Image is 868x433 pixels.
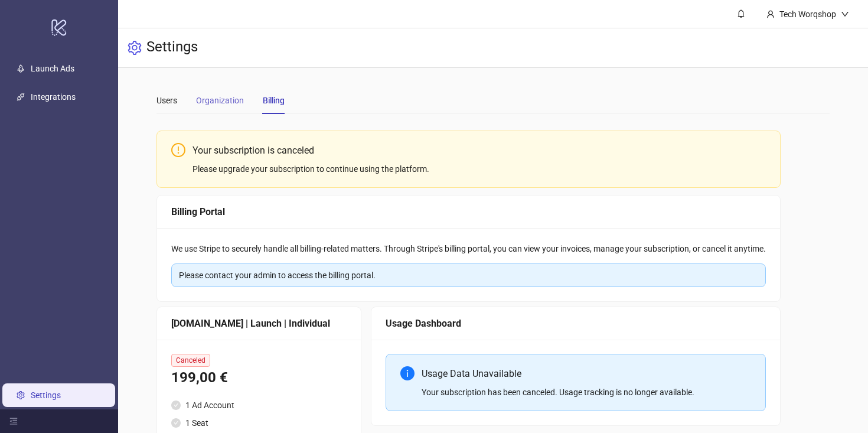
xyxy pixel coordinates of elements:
[156,94,177,107] div: Users
[171,416,347,429] li: 1 Seat
[171,316,347,331] div: [DOMAIN_NAME] | Launch | Individual
[737,9,745,18] span: bell
[192,162,766,175] div: Please upgrade your subscription to continue using the platform.
[31,390,61,400] a: Settings
[775,8,841,21] div: Tech Worqshop
[171,354,210,367] span: Canceled
[171,242,766,255] div: We use Stripe to securely handle all billing-related matters. Through Stripe's billing portal, yo...
[171,399,347,412] li: 1 Ad Account
[386,316,766,331] div: Usage Dashboard
[128,41,142,55] span: setting
[171,418,181,428] span: check-circle
[179,269,758,282] div: Please contact your admin to access the billing portal.
[422,386,751,399] div: Your subscription has been canceled. Usage tracking is no longer available.
[31,92,76,102] a: Integrations
[171,401,181,410] span: check-circle
[400,366,415,380] span: info-circle
[9,417,18,425] span: menu-fold
[171,204,766,219] div: Billing Portal
[192,143,766,158] div: Your subscription is canceled
[171,367,347,389] div: 199,00 €
[263,94,285,107] div: Billing
[766,10,775,18] span: user
[841,10,849,18] span: down
[422,366,751,381] div: Usage Data Unavailable
[196,94,244,107] div: Organization
[31,64,74,73] a: Launch Ads
[146,38,198,58] h3: Settings
[171,143,185,157] span: exclamation-circle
